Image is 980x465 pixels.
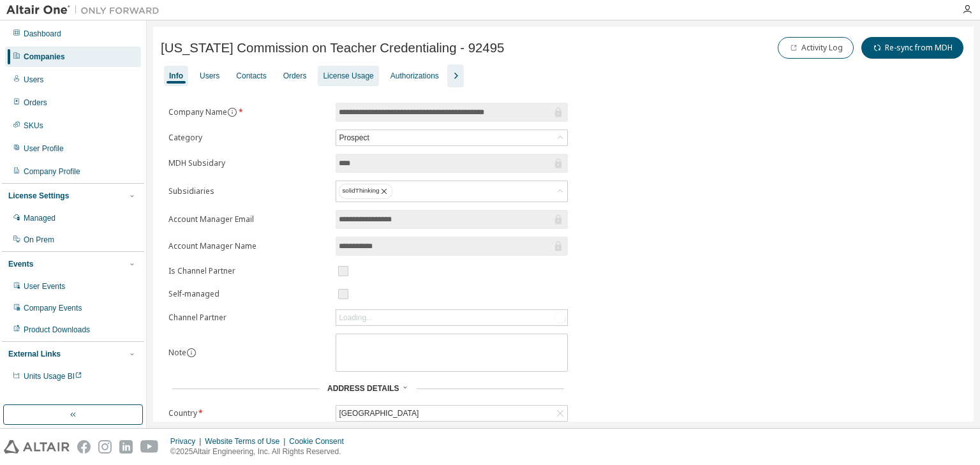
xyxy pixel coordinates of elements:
p: © 2025 Altair Engineering, Inc. All Rights Reserved. [170,447,352,457]
div: Users [24,75,43,85]
img: Altair One [6,4,166,17]
button: information [186,348,197,358]
img: facebook.svg [77,440,91,454]
div: Product Downloads [24,325,90,335]
span: [US_STATE] Commission on Teacher Credentialing - 92495 [161,41,504,55]
img: altair_logo.svg [4,440,70,454]
div: [GEOGRAPHIC_DATA] [336,406,567,421]
div: Dashboard [24,29,61,39]
div: Loading... [336,310,567,325]
label: Is Channel Partner [168,266,328,276]
button: information [227,107,237,117]
div: [GEOGRAPHIC_DATA] [337,406,420,420]
div: License Settings [8,191,69,201]
div: solidThinking [339,184,392,199]
label: Channel Partner [168,313,328,323]
label: Self-managed [168,289,328,299]
div: User Profile [24,144,64,154]
label: Country [168,408,328,418]
label: Subsidiaries [168,186,328,196]
div: SKUs [24,121,43,131]
div: Companies [24,52,65,62]
div: On Prem [24,235,54,245]
div: Website Terms of Use [205,436,289,447]
button: Activity Log [778,37,854,59]
div: Info [169,71,183,81]
div: Users [200,71,219,81]
span: Units Usage BI [24,372,82,381]
label: Category [168,133,328,143]
div: Authorizations [390,71,439,81]
div: Contacts [236,71,266,81]
label: Account Manager Name [168,241,328,251]
img: linkedin.svg [119,440,133,454]
label: MDH Subsidary [168,158,328,168]
div: Company Profile [24,166,80,177]
div: Prospect [336,130,567,145]
div: Privacy [170,436,205,447]
img: youtube.svg [140,440,159,454]
div: User Events [24,281,65,292]
button: Re-sync from MDH [861,37,963,59]
div: Prospect [337,131,371,145]
div: License Usage [323,71,373,81]
div: solidThinking [336,181,567,202]
div: Orders [283,71,307,81]
div: External Links [8,349,61,359]
div: Cookie Consent [289,436,351,447]
div: Events [8,259,33,269]
div: Managed [24,213,56,223]
div: Company Events [24,303,82,313]
span: Address Details [327,384,399,393]
div: Orders [24,98,47,108]
label: Note [168,347,186,358]
label: Company Name [168,107,328,117]
label: Account Manager Email [168,214,328,225]
img: instagram.svg [98,440,112,454]
div: Loading... [339,313,373,323]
